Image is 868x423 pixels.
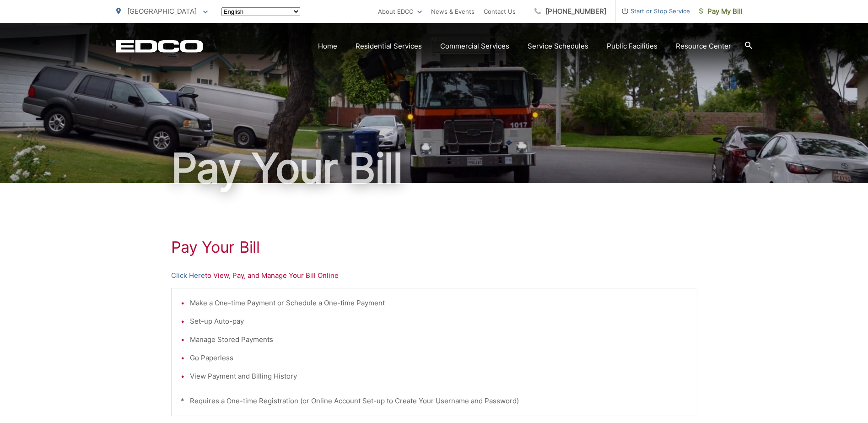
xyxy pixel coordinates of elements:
[484,6,516,17] a: Contact Us
[318,41,337,52] a: Home
[127,7,197,16] span: [GEOGRAPHIC_DATA]
[221,7,300,16] select: Select a language
[171,238,697,256] h1: Pay Your Bill
[431,6,474,17] a: News & Events
[171,270,697,281] p: to View, Pay, and Manage Your Bill Online
[171,270,205,281] a: Click Here
[607,41,658,52] a: Public Facilities
[699,6,743,17] span: Pay My Bill
[676,41,731,52] a: Resource Center
[181,396,688,407] p: * Requires a One-time Registration (or Online Account Set-up to Create Your Username and Password)
[190,298,688,309] li: Make a One-time Payment or Schedule a One-time Payment
[116,146,752,191] h1: Pay Your Bill
[190,316,688,327] li: Set-up Auto-pay
[378,6,422,17] a: About EDCO
[190,352,688,363] li: Go Paperless
[116,40,203,53] a: EDCD logo. Return to the homepage.
[528,41,588,52] a: Service Schedules
[190,371,688,382] li: View Payment and Billing History
[190,334,688,345] li: Manage Stored Payments
[440,41,509,52] a: Commercial Services
[356,41,422,52] a: Residential Services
